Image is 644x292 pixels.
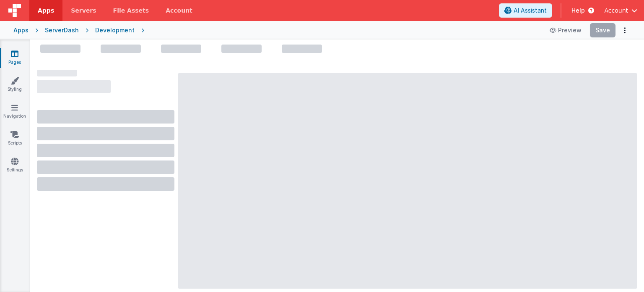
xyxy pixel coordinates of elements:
span: Help [571,6,585,15]
div: Apps [13,26,29,34]
button: Account [604,6,637,15]
span: Apps [38,6,54,15]
button: Options [619,24,631,36]
span: AI Assistant [514,6,547,15]
button: Save [590,23,615,37]
span: File Assets [113,6,149,15]
button: Preview [545,24,587,37]
div: ServerDash [45,26,79,34]
span: Servers [71,6,96,15]
span: Account [604,6,628,15]
div: Development [95,26,135,34]
button: AI Assistant [499,3,552,18]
